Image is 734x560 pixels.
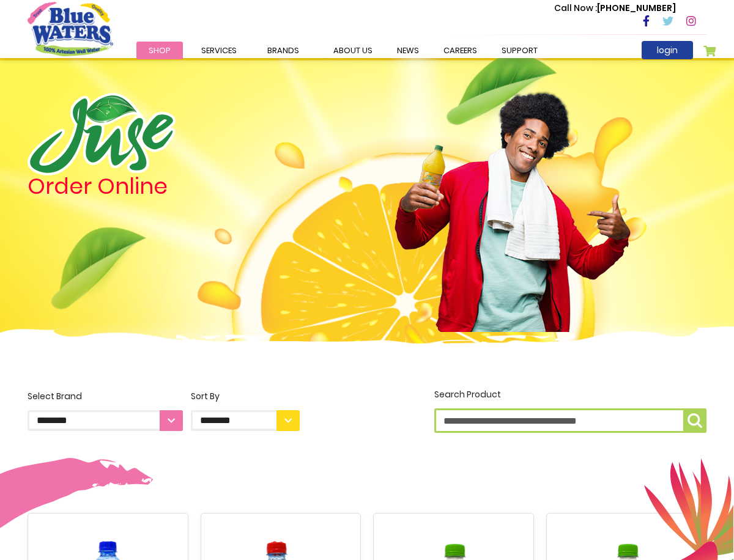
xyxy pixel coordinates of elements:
span: Call Now : [554,2,597,14]
a: store logo [28,2,113,56]
a: support [489,42,550,59]
span: Brands [267,45,299,56]
span: Shop [149,45,171,56]
label: Select Brand [28,390,183,431]
select: Select Brand [28,410,183,431]
div: Sort By [191,390,300,403]
input: Search Product [434,408,706,433]
a: News [385,42,431,59]
h4: Order Online [28,175,300,197]
span: Services [201,45,237,56]
a: login [642,41,693,59]
select: Sort By [191,410,300,431]
button: Search Product [683,408,706,433]
a: about us [321,42,385,59]
a: careers [431,42,489,59]
img: logo [28,93,176,175]
label: Search Product [434,388,706,433]
img: search-icon.png [688,413,702,428]
img: man.png [393,70,632,332]
p: [PHONE_NUMBER] [554,2,676,15]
